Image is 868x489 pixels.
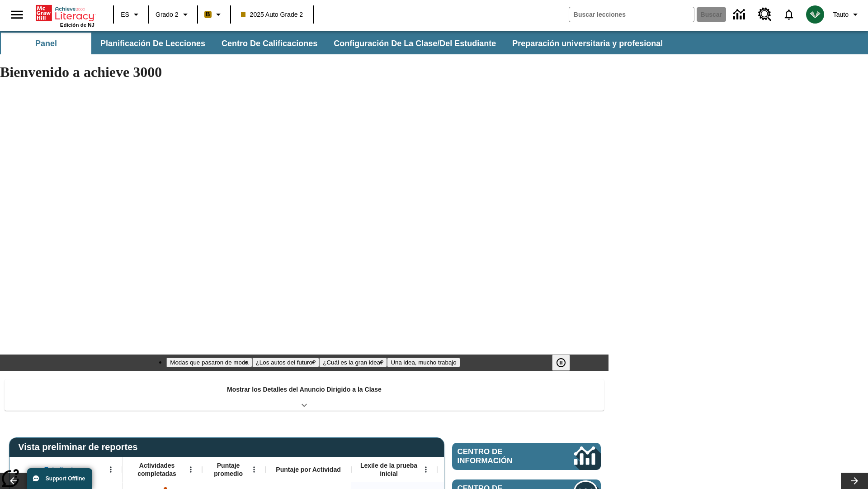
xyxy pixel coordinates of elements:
button: Panel [1,33,91,54]
button: Planificación de lecciones [93,33,212,54]
span: Puntaje promedio [207,461,250,478]
button: Diapositiva 4 Una idea, mucho trabajo [387,358,460,367]
div: Mostrar los Detalles del Anuncio Dirigido a la Clase [5,379,604,411]
div: Portada [36,3,94,28]
span: Estudiante [44,465,77,474]
button: Abrir menú [184,463,198,476]
p: Mostrar los Detalles del Anuncio Dirigido a la Clase [227,385,382,394]
button: Abrir menú [419,463,433,476]
div: Pausar [552,355,579,371]
span: Vista preliminar de reportes [18,442,142,452]
button: Perfil/Configuración [830,6,864,23]
button: Pausar [552,355,570,371]
button: Escoja un nuevo avatar [801,3,830,26]
span: Tauto [833,10,849,19]
button: Abrir menú [247,463,261,476]
a: Centro de información [728,2,753,27]
button: Abrir menú [104,463,118,476]
span: Centro de información [458,447,543,465]
button: Grado: Grado 2, Elige un grado [152,6,194,23]
a: Notificaciones [777,3,801,26]
button: Diapositiva 1 Modas que pasaron de moda [166,358,252,367]
a: Portada [36,4,94,22]
button: Preparación universitaria y profesional [505,33,670,54]
button: Diapositiva 2 ¿Los autos del futuro? [252,358,320,367]
a: Centro de recursos, Se abrirá en una pestaña nueva. [753,2,777,27]
span: Support Offline [46,475,85,482]
span: 2025 Auto Grade 2 [241,10,303,19]
button: Centro de calificaciones [214,33,325,54]
button: Lenguaje: ES, Selecciona un idioma [117,6,146,23]
button: Configuración de la clase/del estudiante [326,33,503,54]
span: Puntaje por Actividad [276,465,340,474]
body: Máximo 600 caracteres Presiona Escape para desactivar la barra de herramientas Presiona Alt + F10... [4,7,132,15]
button: Abrir el menú lateral [4,1,30,28]
button: Diapositiva 3 ¿Cuál es la gran idea? [319,358,387,367]
img: avatar image [806,5,824,24]
span: ES [121,10,129,19]
span: Edición de NJ [60,22,94,28]
a: Centro de información [452,443,601,470]
span: Lexile de la prueba inicial [356,461,422,478]
span: Actividades completadas [127,461,187,478]
span: B [206,9,210,20]
button: Boost El color de la clase es anaranjado claro. Cambiar el color de la clase. [201,6,227,23]
input: Buscar campo [569,7,694,22]
span: Grado 2 [156,10,179,19]
button: Support Offline [27,468,92,489]
button: Carrusel de lecciones, seguir [841,473,868,489]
